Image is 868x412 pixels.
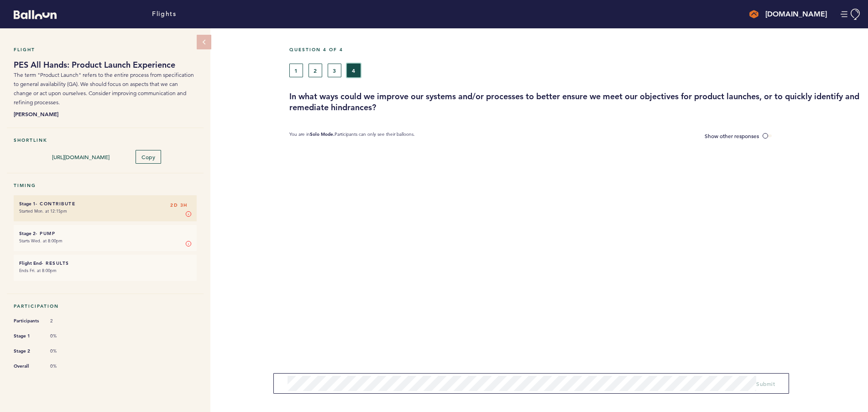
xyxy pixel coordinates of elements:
[50,363,78,369] span: 0%
[152,9,176,19] a: Flights
[841,9,861,20] button: Manage Account
[19,208,67,214] time: Started Mon. at 12:15pm
[19,268,57,273] time: Ends Fri. at 8:00pm
[14,347,41,356] span: Stage 2
[19,260,191,266] h6: - Results
[14,59,197,70] h1: PES All Hands: Product Launch Experience
[328,64,341,77] button: 3
[347,64,361,77] button: 4
[289,91,861,113] h3: In what ways could we improve our systems and/or processes to better ensure we meet our objective...
[141,153,155,161] span: Copy
[289,131,415,141] p: You are in Participants can only see their balloons.
[14,71,194,106] span: The term "Product Launch" refers to the entire process from specification to general availability...
[14,182,197,188] h5: Timing
[19,230,36,236] small: Stage 2
[50,348,78,354] span: 0%
[19,201,36,207] small: Stage 1
[756,379,775,388] button: Submit
[756,380,775,387] span: Submit
[289,47,861,53] h5: Question 4 of 4
[50,318,78,324] span: 2
[705,132,759,139] span: Show other responses
[14,137,197,143] h5: Shortlink
[19,230,191,236] h6: - Pump
[136,150,161,164] button: Copy
[19,238,63,244] time: Starts Wed. at 8:00pm
[7,9,57,19] a: Balloon
[14,10,57,19] svg: Balloon
[309,64,322,77] button: 2
[14,109,197,118] b: [PERSON_NAME]
[765,9,827,20] h4: [DOMAIN_NAME]
[14,332,41,341] span: Stage 1
[170,201,188,210] span: 2D 3H
[289,64,303,77] button: 1
[14,47,197,53] h5: Flight
[14,362,41,371] span: Overall
[310,131,335,137] b: Solo Mode.
[14,303,197,309] h5: Participation
[14,316,41,326] span: Participants
[19,260,42,266] small: Flight End
[19,201,191,207] h6: - Contribute
[50,333,78,339] span: 0%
